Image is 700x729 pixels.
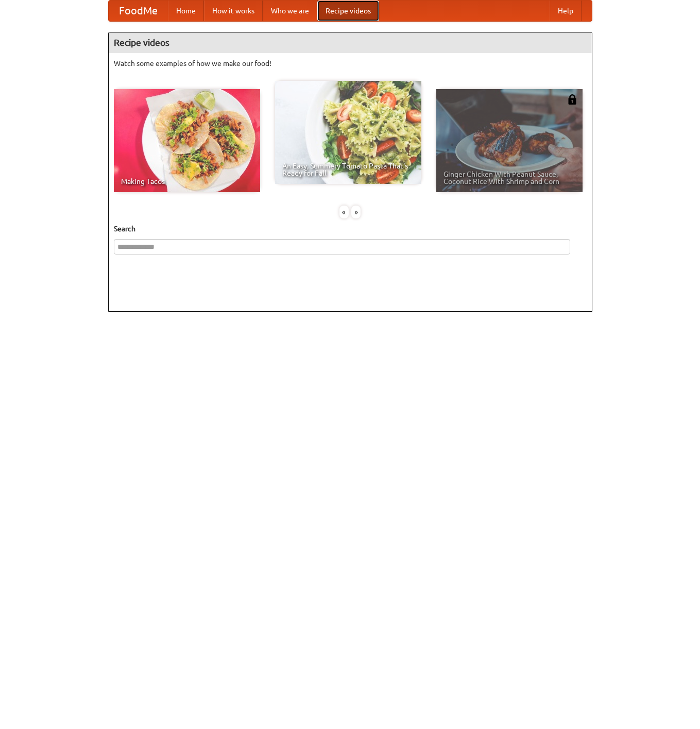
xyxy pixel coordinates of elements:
a: Recipe videos [317,1,379,21]
span: Making Tacos [121,178,253,185]
span: An Easy, Summery Tomato Pasta That's Ready for Fall [282,162,414,177]
a: FoodMe [109,1,168,21]
a: How it works [204,1,263,21]
h4: Recipe videos [109,32,592,53]
a: Making Tacos [114,89,260,192]
p: Watch some examples of how we make our food! [114,58,587,69]
img: 483408.png [567,94,577,105]
a: Who we are [263,1,317,21]
a: Help [550,1,582,21]
div: « [339,206,349,218]
h5: Search [114,224,587,234]
div: » [351,206,361,218]
a: An Easy, Summery Tomato Pasta That's Ready for Fall [275,81,421,184]
a: Home [168,1,204,21]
